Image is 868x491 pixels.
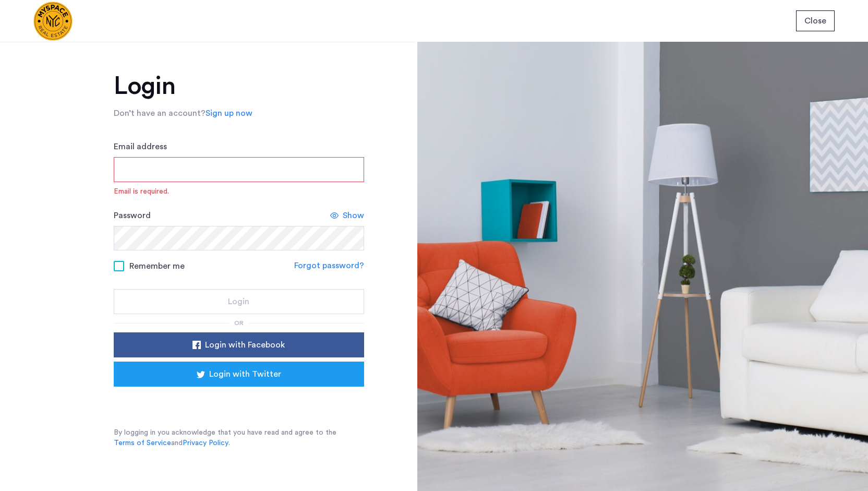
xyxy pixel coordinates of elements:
[114,186,364,197] span: Email is required.
[343,209,364,222] span: Show
[209,368,281,380] span: Login with Twitter
[114,209,151,222] label: Password
[206,107,252,119] a: Sign up now
[294,259,364,272] a: Forgot password?
[234,320,244,326] span: or
[114,140,167,153] label: Email address
[183,438,228,448] a: Privacy Policy
[114,332,364,357] button: button
[114,427,364,448] p: By logging in you acknowledge that you have read and agree to the and .
[804,15,826,27] span: Close
[114,438,171,448] a: Terms of Service
[114,74,364,99] h1: Login
[114,109,206,117] span: Don’t have an account?
[796,10,835,31] button: button
[114,362,364,387] button: button
[228,295,249,308] span: Login
[114,289,364,314] button: button
[129,260,185,272] span: Remember me
[33,2,73,41] img: logo
[129,390,348,413] iframe: Sign in with Google Button
[205,339,285,351] span: Login with Facebook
